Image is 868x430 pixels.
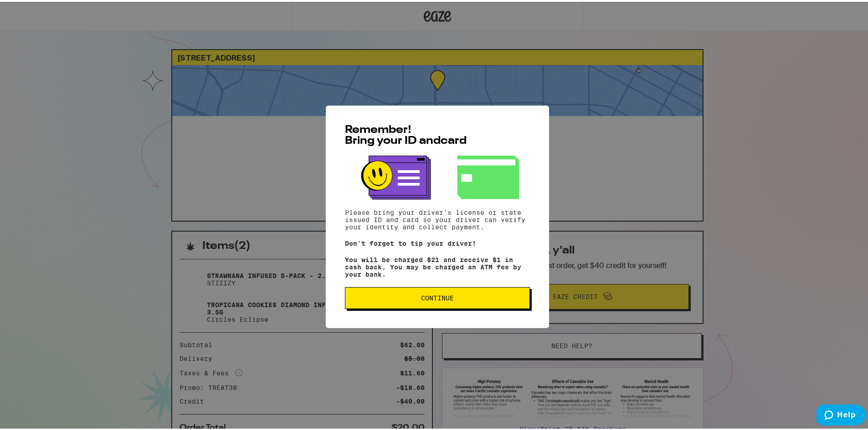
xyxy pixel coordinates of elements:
[345,123,467,145] span: Remember! Bring your ID and card
[345,254,530,276] p: You will be charged $21 and receive $1 in cash back. You may be charged an ATM fee by your bank.
[345,285,530,307] button: Continue
[421,293,454,299] span: Continue
[345,207,530,229] p: Please bring your driver's license or state issued ID and card so your driver can verify your ide...
[817,403,866,425] iframe: Opens a widget where you can find more information
[345,238,530,245] p: Don't forget to tip your driver!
